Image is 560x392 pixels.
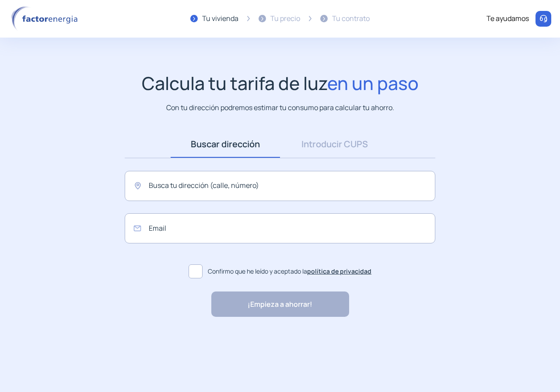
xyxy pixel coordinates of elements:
[9,6,83,31] img: logo factor
[142,73,419,94] h1: Calcula tu tarifa de luz
[486,13,529,24] div: Te ayudamos
[166,102,394,113] p: Con tu dirección podremos estimar tu consumo para calcular tu ahorro.
[270,13,300,24] div: Tu precio
[539,14,548,23] img: llamar
[208,267,371,276] span: Confirmo que he leído y aceptado la
[202,13,238,24] div: Tu vivienda
[332,13,370,24] div: Tu contrato
[280,131,389,158] a: Introducir CUPS
[327,71,419,95] span: en un paso
[171,131,280,158] a: Buscar dirección
[307,267,371,275] a: política de privacidad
